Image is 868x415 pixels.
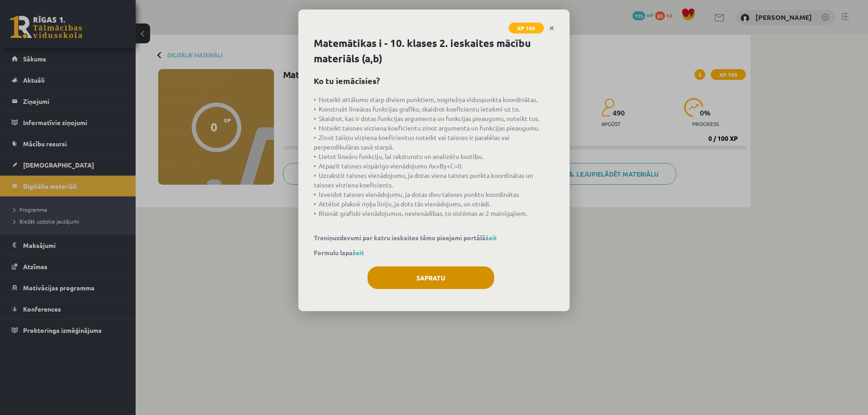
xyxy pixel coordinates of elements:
a: šeit [353,248,364,256]
a: šeit [486,233,497,242]
span: XP 100 [509,23,544,33]
a: Close [544,19,560,37]
strong: Formulu lapa [314,248,364,256]
strong: Treniņuzdevumi par katru ieskaites tēmu pieejami portālā [314,233,497,242]
p: • Noteikt attālumu starp diviem punktiem, nogriežņa viduspunkta koordinātas. • Konstruēt lineāras... [314,95,554,218]
button: Sapratu [368,266,494,289]
h2: Ko tu iemācīsies? [314,75,554,87]
h1: Matemātikas i - 10. klases 2. ieskaites mācību materiāls (a,b) [314,36,554,66]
